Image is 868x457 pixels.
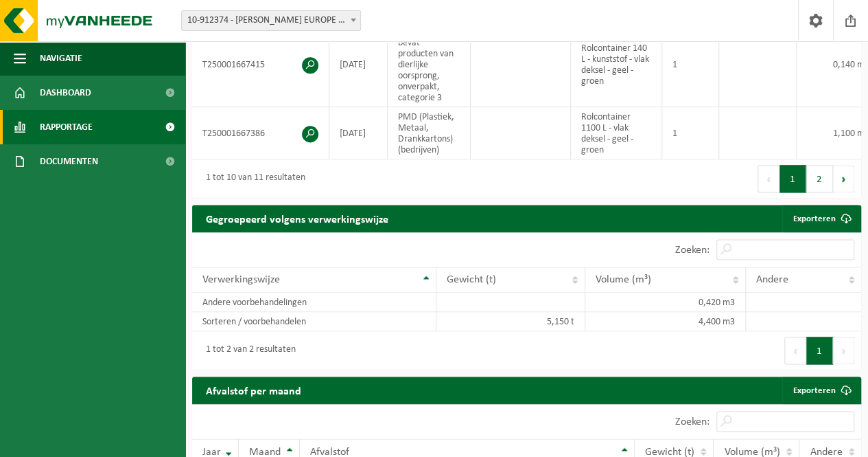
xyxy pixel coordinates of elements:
[645,446,694,457] span: Gewicht (t)
[40,144,98,179] span: Documenten
[202,274,280,285] span: Verwerkingswijze
[585,293,746,312] td: 0,420 m3
[585,312,746,331] td: 4,400 m3
[447,274,496,285] span: Gewicht (t)
[806,165,833,192] button: 2
[675,416,709,427] label: Zoeken:
[662,22,719,107] td: 1
[758,165,779,192] button: Previous
[40,41,82,76] span: Navigatie
[192,377,315,403] h2: Afvalstof per maand
[724,446,779,457] span: Volume (m³)
[182,11,360,30] span: 10-912374 - FIKE EUROPE - HERENTALS
[249,446,281,457] span: Maand
[329,22,388,107] td: [DATE]
[436,312,585,331] td: 5,150 t
[810,446,842,457] span: Andere
[596,274,651,285] span: Volume (m³)
[571,22,662,107] td: Rolcontainer 140 L - kunststof - vlak deksel - geel - groen
[192,107,329,159] td: T250001667386
[40,110,93,144] span: Rapportage
[192,205,402,232] h2: Gegroepeerd volgens verwerkingswijze
[806,337,833,364] button: 1
[329,107,388,159] td: [DATE]
[388,107,471,159] td: PMD (Plastiek, Metaal, Drankkartons) (bedrijven)
[40,76,91,110] span: Dashboard
[779,165,806,192] button: 1
[192,293,436,312] td: Andere voorbehandelingen
[192,22,329,107] td: T250001667415
[192,312,436,331] td: Sorteren / voorbehandelen
[202,446,221,457] span: Jaar
[782,205,860,232] a: Exporteren
[310,446,349,457] span: Afvalstof
[388,22,471,107] td: voedingsafval, bevat producten van dierlijke oorsprong, onverpakt, categorie 3
[675,245,709,256] label: Zoeken:
[782,377,860,404] a: Exporteren
[571,107,662,159] td: Rolcontainer 1100 L - vlak deksel - geel - groen
[784,337,806,364] button: Previous
[833,165,854,192] button: Next
[662,107,719,159] td: 1
[833,337,854,364] button: Next
[756,274,788,285] span: Andere
[199,338,296,363] div: 1 tot 2 van 2 resultaten
[199,166,305,191] div: 1 tot 10 van 11 resultaten
[181,10,361,31] span: 10-912374 - FIKE EUROPE - HERENTALS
